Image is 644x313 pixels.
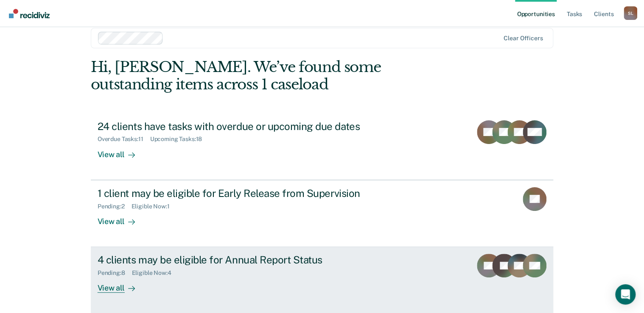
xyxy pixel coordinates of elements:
[98,254,395,266] div: 4 clients may be eligible for Annual Report Status
[98,277,145,293] div: View all
[624,6,637,20] button: Profile dropdown button
[9,9,50,18] img: Recidiviz
[98,269,132,277] div: Pending : 8
[91,114,554,180] a: 24 clients have tasks with overdue or upcoming due datesOverdue Tasks:11Upcoming Tasks:18View all
[624,6,637,20] div: S L
[98,143,145,159] div: View all
[98,203,132,210] div: Pending : 2
[98,136,150,143] div: Overdue Tasks : 11
[91,180,554,247] a: 1 client may be eligible for Early Release from SupervisionPending:2Eligible Now:1View all
[91,58,461,93] div: Hi, [PERSON_NAME]. We’ve found some outstanding items across 1 caseload
[132,269,178,277] div: Eligible Now : 4
[150,136,209,143] div: Upcoming Tasks : 18
[98,120,395,133] div: 24 clients have tasks with overdue or upcoming due dates
[615,284,636,305] div: Open Intercom Messenger
[504,35,543,42] div: Clear officers
[98,187,395,199] div: 1 client may be eligible for Early Release from Supervision
[132,203,176,210] div: Eligible Now : 1
[98,210,145,226] div: View all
